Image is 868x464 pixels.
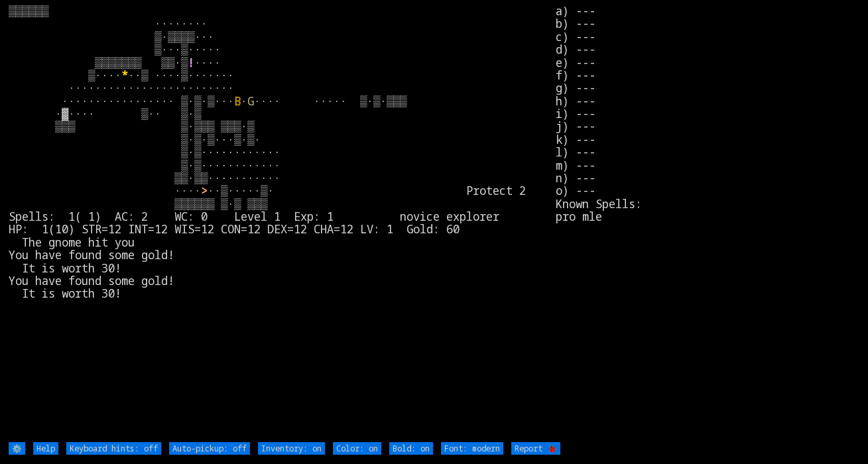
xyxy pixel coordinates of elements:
input: ⚙️ [9,442,25,455]
input: Inventory: on [258,442,325,455]
input: Font: modern [441,442,503,455]
input: Auto-pickup: off [169,442,250,455]
larn: ▒▒▒▒▒▒ ········ ▒·▒▒▒▒··· ▒···▒····· ▒▒▒▒▒▒▒ ▒▒·▒ ···· ▒···· ··▒ ····▒······· ···················... [9,5,556,441]
font: > [201,183,208,198]
font: ! [188,55,194,70]
stats: a) --- b) --- c) --- d) --- e) --- f) --- g) --- h) --- i) --- j) --- k) --- l) --- m) --- n) ---... [556,5,859,441]
font: B [234,93,241,109]
input: Help [33,442,58,455]
input: Bold: on [389,442,433,455]
input: Color: on [333,442,381,455]
input: Keyboard hints: off [66,442,161,455]
font: G [247,93,254,109]
input: Report 🐞 [511,442,560,455]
